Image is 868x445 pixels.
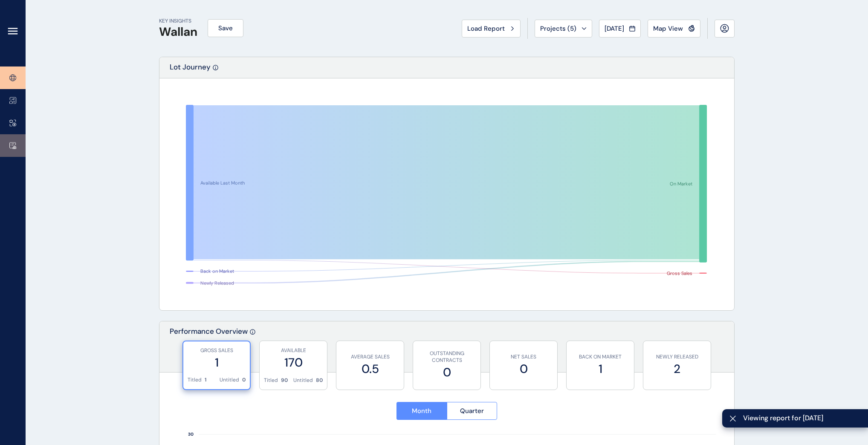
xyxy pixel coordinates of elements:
span: Map View [653,24,683,33]
span: Load Report [467,24,505,33]
text: 30 [188,432,194,437]
label: 0 [494,361,553,377]
p: AVAILABLE [264,347,323,354]
h1: Wallan [159,25,197,39]
button: Month [396,402,447,420]
p: Untitled [220,376,239,384]
p: Titled [188,376,202,384]
label: 1 [571,361,630,377]
p: Untitled [293,377,313,384]
label: 0 [417,364,476,381]
p: NET SALES [494,353,553,361]
label: 1 [188,354,246,371]
p: GROSS SALES [188,347,246,354]
span: [DATE] [605,24,624,33]
p: AVERAGE SALES [341,353,399,361]
button: Projects (5) [535,20,592,38]
label: 0.5 [341,361,399,377]
p: KEY INSIGHTS [159,17,197,25]
p: 1 [205,376,206,384]
span: Month [412,407,431,415]
p: BACK ON MARKET [571,353,630,361]
p: 80 [316,377,323,384]
p: Lot Journey [170,62,211,78]
span: Quarter [460,407,484,415]
button: Save [208,19,243,37]
button: Quarter [447,402,498,420]
label: 2 [648,361,706,377]
button: Map View [648,20,700,38]
p: NEWLY RELEASED [648,353,706,361]
label: 170 [264,354,323,371]
button: [DATE] [599,20,641,38]
p: 0 [242,376,246,384]
span: Viewing report for [DATE] [743,413,861,423]
span: Save [218,24,233,32]
span: Projects ( 5 ) [540,24,576,33]
p: Titled [264,377,278,384]
p: Performance Overview [170,327,248,372]
p: OUTSTANDING CONTRACTS [417,350,476,364]
button: Load Report [462,20,521,38]
p: 90 [281,377,288,384]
